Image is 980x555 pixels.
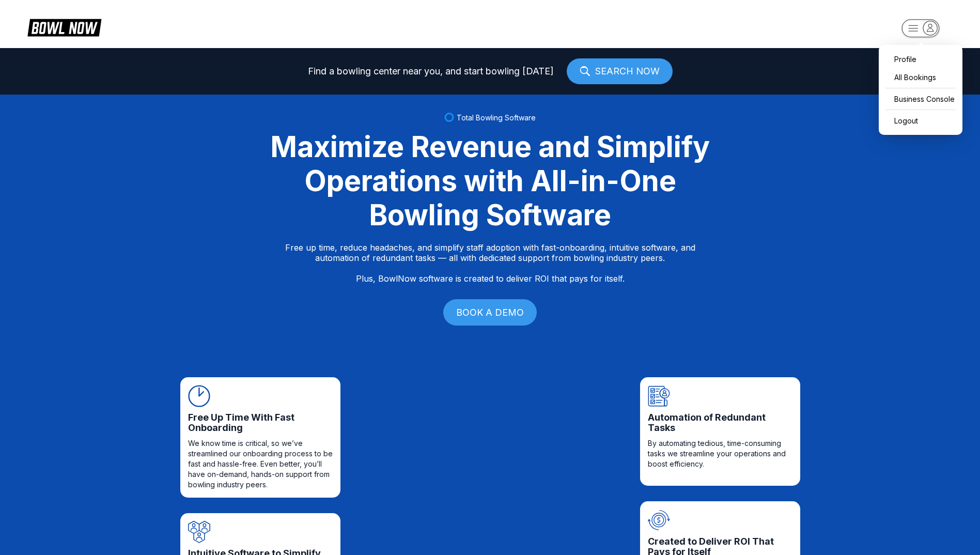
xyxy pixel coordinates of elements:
[308,66,554,76] span: Find a bowling center near you, and start bowling [DATE]
[188,438,333,490] span: We know time is critical, so we’ve streamlined our onboarding process to be fast and hassle-free....
[648,412,792,433] span: Automation of Redundant Tasks
[884,68,957,86] a: All Bookings
[648,438,792,469] span: By automating tedious, time-consuming tasks we streamline your operations and boost efficiency.
[884,50,957,68] a: Profile
[258,130,723,232] div: Maximize Revenue and Simplify Operations with All-in-One Bowling Software
[443,299,537,326] a: BOOK A DEMO
[285,242,695,284] p: Free up time, reduce headaches, and simplify staff adoption with fast-onboarding, intuitive softw...
[567,58,673,84] a: SEARCH NOW
[884,90,957,108] a: Business Console
[188,412,333,433] span: Free Up Time With Fast Onboarding
[884,112,921,130] button: Logout
[457,113,536,122] span: Total Bowling Software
